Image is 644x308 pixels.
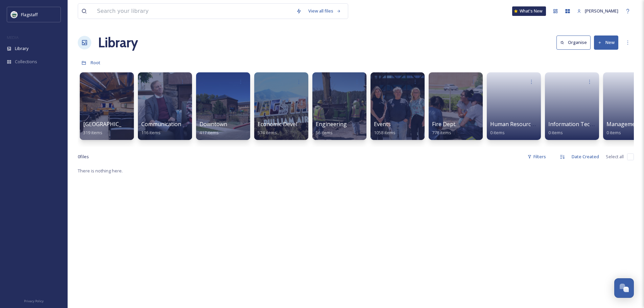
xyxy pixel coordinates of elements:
span: 0 items [490,129,505,136]
a: Fire Dept.778 items [432,121,456,136]
span: Flagstaff [21,11,38,18]
a: View all files [305,4,344,18]
span: Economic Development [258,120,317,128]
span: Library [15,45,28,52]
span: 1058 items [374,129,396,136]
span: Communication & Civic Engagement [141,120,233,128]
span: Downtown [199,120,227,128]
a: Communication & Civic Engagement116 items [141,121,233,136]
span: 417 items [199,129,219,136]
a: Library [98,32,138,53]
span: [GEOGRAPHIC_DATA] [83,120,138,128]
a: Downtown417 items [199,121,227,136]
a: Organise [556,35,594,49]
span: MEDIA [7,35,19,40]
a: Human Resources & Risk Management0 items [490,121,589,136]
a: [GEOGRAPHIC_DATA]319 items [83,121,138,136]
span: Fire Dept. [432,120,456,128]
span: Root [91,60,100,66]
div: Filters [524,150,549,163]
input: Search your library [94,4,293,19]
span: 56 items [316,129,333,136]
a: Engineering56 items [316,121,347,136]
span: Engineering [316,120,347,128]
a: Economic Development574 items [258,121,317,136]
a: Information Technologies0 items [548,121,615,136]
button: New [594,35,618,49]
span: There is nothing here. [78,168,123,174]
span: 0 items [606,129,621,136]
span: Human Resources & Risk Management [490,120,589,128]
span: 778 items [432,129,451,136]
span: 116 items [141,129,161,136]
a: Privacy Policy [24,297,44,305]
span: Information Technologies [548,120,615,128]
img: images%20%282%29.jpeg [11,11,18,18]
span: 0 items [548,129,563,136]
span: 574 items [258,129,277,136]
span: Select all [606,153,624,160]
span: Events [374,120,391,128]
span: [PERSON_NAME] [585,8,618,14]
div: Date Created [568,150,602,163]
span: 0 file s [78,153,89,160]
button: Open Chat [614,278,634,298]
a: [PERSON_NAME] [574,4,622,18]
span: 319 items [83,129,102,136]
span: Collections [15,58,37,65]
span: Privacy Policy [24,299,44,303]
a: What's New [512,6,546,16]
button: Organise [556,35,591,49]
a: Root [91,58,100,67]
a: Events1058 items [374,121,396,136]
